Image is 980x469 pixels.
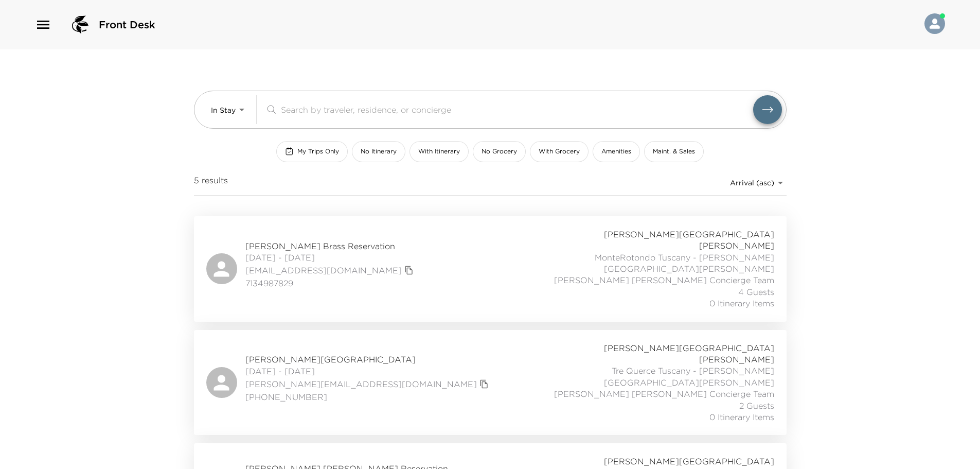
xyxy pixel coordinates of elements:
span: [PERSON_NAME] [PERSON_NAME] Concierge Team [554,274,774,286]
span: [PHONE_NUMBER] [245,391,491,403]
span: 0 Itinerary Items [709,411,774,423]
span: No Itinerary [361,147,397,156]
span: No Grocery [482,147,517,156]
button: Maint. & Sales [644,141,704,162]
button: With Itinerary [409,141,469,162]
span: 0 Itinerary Items [709,298,774,309]
span: Tre Querce Tuscany - [PERSON_NAME][GEOGRAPHIC_DATA][PERSON_NAME] [547,365,774,388]
a: [PERSON_NAME][EMAIL_ADDRESS][DOMAIN_NAME] [245,378,477,390]
span: [PERSON_NAME] Brass Reservation [245,240,416,252]
button: copy primary member email [477,377,491,391]
img: User [924,13,945,34]
span: Arrival (asc) [730,178,774,187]
span: With Grocery [539,147,580,156]
span: [PERSON_NAME] [PERSON_NAME] Concierge Team [554,388,774,399]
button: Amenities [593,141,640,162]
span: 2 Guests [739,400,774,411]
span: MonteRotondo Tuscany - [PERSON_NAME][GEOGRAPHIC_DATA][PERSON_NAME] [547,252,774,275]
button: My Trips Only [276,141,348,162]
a: [PERSON_NAME][GEOGRAPHIC_DATA][DATE] - [DATE][PERSON_NAME][EMAIL_ADDRESS][DOMAIN_NAME]copy primar... [194,330,787,436]
button: No Itinerary [352,141,405,162]
span: Front Desk [99,18,155,32]
span: 4 Guests [738,286,774,298]
button: With Grocery [530,141,589,162]
span: With Itinerary [418,147,460,156]
img: logo [68,12,93,37]
span: [DATE] - [DATE] [245,252,416,263]
span: [DATE] - [DATE] [245,366,491,377]
span: In Stay [211,106,236,115]
span: 5 results [194,175,228,191]
a: [PERSON_NAME] Brass Reservation[DATE] - [DATE][EMAIL_ADDRESS][DOMAIN_NAME]copy primary member ema... [194,216,787,322]
span: Maint. & Sales [653,147,695,156]
span: My Trips Only [297,147,339,156]
span: [PERSON_NAME][GEOGRAPHIC_DATA][PERSON_NAME] [547,229,774,252]
input: Search by traveler, residence, or concierge [281,103,753,115]
a: [EMAIL_ADDRESS][DOMAIN_NAME] [245,265,402,276]
span: [PERSON_NAME][GEOGRAPHIC_DATA][PERSON_NAME] [547,342,774,366]
span: Amenities [601,147,631,156]
span: [PERSON_NAME][GEOGRAPHIC_DATA] [245,354,491,365]
button: copy primary member email [402,263,416,277]
button: No Grocery [473,141,526,162]
span: 7134987829 [245,277,416,289]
